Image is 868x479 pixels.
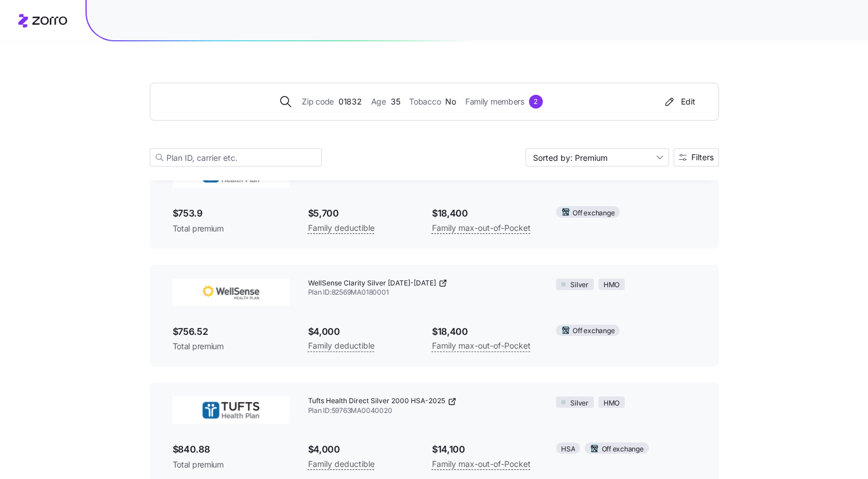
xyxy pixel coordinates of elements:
[573,326,614,337] span: Off exchange
[465,95,524,108] span: Family members
[573,208,614,219] span: Off exchange
[445,95,456,108] span: No
[391,95,400,108] span: 35
[663,96,695,107] div: Edit
[674,148,719,167] button: Filters
[173,223,290,234] span: Total premium
[173,279,290,306] img: WellSense Health Plan (BMC)
[308,206,414,221] span: $5,700
[601,444,643,455] span: Off exchange
[432,221,531,235] span: Family max-out-of-Pocket
[308,457,375,471] span: Family deductible
[432,457,531,471] span: Family max-out-of-Pocket
[173,206,290,221] span: $753.9
[308,442,414,457] span: $4,000
[173,442,290,457] span: $840.88
[570,398,589,409] span: Silver
[302,95,334,108] span: Zip code
[604,398,620,409] span: HMO
[432,442,538,457] span: $14,100
[308,279,436,288] span: WellSense Clarity Silver [DATE]-[DATE]
[691,153,714,161] span: Filters
[570,280,589,291] span: Silver
[308,339,375,353] span: Family deductible
[173,459,290,470] span: Total premium
[526,148,669,167] input: Sort by
[371,95,386,108] span: Age
[432,325,538,339] span: $18,400
[432,339,531,353] span: Family max-out-of-Pocket
[173,325,290,339] span: $756.52
[561,444,575,455] span: HSA
[658,92,700,111] button: Edit
[308,288,538,298] span: Plan ID: 82569MA0180001
[604,280,620,291] span: HMO
[308,406,538,416] span: Plan ID: 59763MA0040020
[308,396,445,406] span: Tufts Health Direct Silver 2000 HSA-2025
[338,95,362,108] span: 01832
[529,95,543,109] div: 2
[308,325,414,339] span: $4,000
[150,148,322,167] input: Plan ID, carrier etc.
[432,206,538,221] span: $18,400
[173,396,290,424] img: THP Direct
[173,341,290,352] span: Total premium
[409,95,441,108] span: Tobacco
[308,221,375,235] span: Family deductible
